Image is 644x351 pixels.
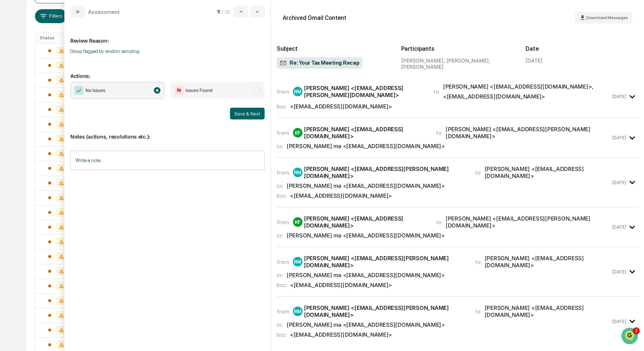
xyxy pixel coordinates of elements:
[485,304,611,318] div: [PERSON_NAME] <[EMAIL_ADDRESS][DOMAIN_NAME]>
[586,15,628,20] span: Download Messages
[85,87,105,94] span: No Issues
[526,45,638,52] h2: Date
[290,331,392,338] div: <[EMAIL_ADDRESS][DOMAIN_NAME]>
[293,307,302,316] div: RM
[277,308,290,315] span: from:
[290,192,392,199] div: <[EMAIL_ADDRESS][DOMAIN_NAME]>
[7,81,49,87] div: Past conversations
[283,14,346,21] div: Archived Gmail Content
[50,147,94,160] a: 🗄️Attestations
[35,32,79,43] th: Status
[612,180,626,185] time: Tuesday, September 23, 2025 at 1:23:13 PM
[436,129,443,136] span: to:
[33,63,101,69] div: We're available if you need us!
[436,219,443,226] span: to:
[7,93,19,104] img: Alexandra Stickelman
[287,321,445,328] div: [PERSON_NAME] ma <[EMAIL_ADDRESS][DOMAIN_NAME]>
[612,319,626,324] time: Friday, September 26, 2025 at 8:18:39 AM
[434,88,440,95] span: to:
[290,282,392,289] div: <[EMAIL_ADDRESS][DOMAIN_NAME]>
[304,304,466,318] div: [PERSON_NAME] <[EMAIL_ADDRESS][PERSON_NAME][DOMAIN_NAME]>
[70,29,265,44] p: Review Reason:
[125,58,134,67] button: Start new chat
[7,151,13,157] div: 🖐️
[475,169,482,176] span: to:
[401,45,514,52] h2: Participants
[174,86,183,95] img: Flag
[304,255,466,269] div: [PERSON_NAME] <[EMAIL_ADDRESS][PERSON_NAME][DOMAIN_NAME]>
[485,255,611,269] div: [PERSON_NAME] <[EMAIL_ADDRESS][DOMAIN_NAME]>
[287,272,445,279] div: [PERSON_NAME] ma <[EMAIL_ADDRESS][DOMAIN_NAME]>
[73,182,89,187] span: Pylon
[7,112,19,124] img: Alexandra Stickelman
[475,258,482,265] span: to:
[65,119,80,125] span: [DATE]
[446,126,611,140] div: [PERSON_NAME] <[EMAIL_ADDRESS][PERSON_NAME][DOMAIN_NAME]>
[33,56,121,63] div: Start new chat
[277,45,389,52] h2: Subject
[277,321,284,328] span: cc:
[277,103,287,110] span: bcc:
[612,269,626,275] time: Thursday, September 25, 2025 at 8:34:37 PM
[7,165,13,171] div: 🔎
[290,103,392,110] div: <[EMAIL_ADDRESS][DOMAIN_NAME]>
[277,129,290,136] span: from:
[70,64,265,79] p: Actions:
[35,9,67,23] button: Filters
[114,80,134,89] button: See all
[277,331,287,338] span: bcc:
[53,151,59,157] div: 🗄️
[277,232,284,239] span: cc:
[15,150,47,157] span: Preclearance
[287,182,445,189] div: [PERSON_NAME] ma <[EMAIL_ADDRESS][DOMAIN_NAME]>
[287,143,445,150] div: [PERSON_NAME] ma <[EMAIL_ADDRESS][DOMAIN_NAME]>
[70,125,265,140] p: Notes (actions, resolutions etc.):
[15,56,29,69] img: 8933085812038_c878075ebb4cc5468115_72.jpg
[277,182,284,189] span: cc:
[526,57,542,64] div: [DATE]
[612,135,626,140] time: Sunday, September 21, 2025 at 3:00:44 PM
[185,87,212,94] span: Issues Found
[620,327,640,347] iframe: Open customer support
[7,56,21,69] img: 1746055101610-c473b297-6a78-478c-a979-82029cc54cd1
[277,169,290,176] span: from:
[401,57,514,70] div: [PERSON_NAME], [PERSON_NAME], [PERSON_NAME]
[7,15,134,27] p: How can we help?
[4,147,50,160] a: 🖐️Preclearance
[15,164,46,171] span: Data Lookup
[277,272,284,279] span: cc:
[61,150,91,157] span: Attestations
[230,108,265,119] button: Save & Next
[612,224,626,230] time: Tuesday, September 23, 2025 at 9:52:04 PM
[277,219,290,226] span: from:
[575,12,632,24] button: Download Messages
[277,143,284,150] span: cc:
[443,83,594,90] div: [PERSON_NAME] <[EMAIL_ADDRESS][DOMAIN_NAME]> ,
[304,85,425,99] div: [PERSON_NAME] <[EMAIL_ADDRESS][PERSON_NAME][DOMAIN_NAME]>
[485,165,611,179] div: [PERSON_NAME] <[EMAIL_ADDRESS][DOMAIN_NAME]>
[4,161,49,174] a: 🔎Data Lookup
[277,192,287,199] span: bcc:
[293,168,302,177] div: RM
[277,282,287,289] span: bcc:
[293,128,302,137] div: KF
[61,119,64,125] span: •
[23,100,60,105] span: [PERSON_NAME]
[74,86,83,95] img: Checkmark
[52,182,89,187] a: Powered byPylon
[612,94,626,99] time: Friday, September 19, 2025 at 11:58:17 PM
[70,49,265,54] p: Group flagged by random sampling.
[475,308,482,315] span: to:
[65,100,83,105] span: 8:11 AM
[222,9,232,15] span: / 25
[280,60,360,67] span: Re: Your Tax Meeting Recap
[293,217,302,227] div: KF
[23,119,60,125] span: [PERSON_NAME]
[446,215,611,229] div: [PERSON_NAME] <[EMAIL_ADDRESS][PERSON_NAME][DOMAIN_NAME]>
[443,93,545,100] div: <[EMAIL_ADDRESS][DOMAIN_NAME]>
[293,257,302,266] div: RM
[88,8,120,15] div: Assessment
[304,165,466,179] div: [PERSON_NAME] <[EMAIL_ADDRESS][PERSON_NAME][DOMAIN_NAME]>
